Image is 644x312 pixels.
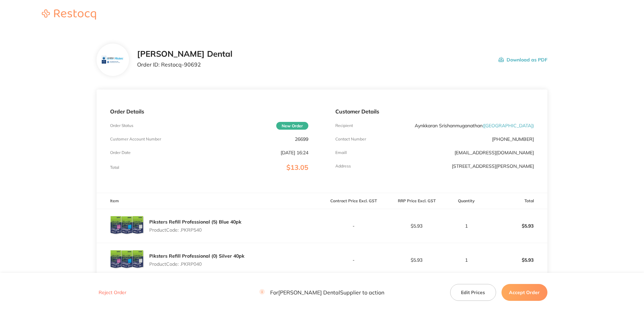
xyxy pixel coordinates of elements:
p: Total [110,165,119,170]
p: Order Status [110,123,133,128]
p: $5.93 [485,218,547,234]
th: RRP Price Excl. GST [385,193,448,209]
span: $13.05 [286,163,308,172]
p: [DATE] 16:24 [281,150,308,155]
p: Contact Number [335,137,366,141]
p: Emaill [335,150,347,155]
p: [STREET_ADDRESS][PERSON_NAME] [452,163,534,169]
img: ZnE5c2RoZw [110,243,144,277]
img: Restocq logo [35,9,103,20]
p: 26699 [295,136,308,142]
p: For [PERSON_NAME] Dental Supplier to action [259,289,384,296]
th: Item [97,193,322,209]
h2: [PERSON_NAME] Dental [137,49,232,59]
a: Piksters Refill Professional (5) Blue 40pk [149,219,241,225]
p: $5.93 [385,223,448,229]
button: Download as PDF [498,49,547,70]
p: Order Details [110,108,308,114]
th: Quantity [448,193,484,209]
span: ( [GEOGRAPHIC_DATA] ) [483,123,534,129]
p: [PHONE_NUMBER] [492,136,534,142]
p: Customer Details [335,108,534,114]
img: Nzcya2ZsdQ [110,209,144,243]
p: $5.93 [485,252,547,268]
button: Edit Prices [450,284,496,301]
th: Contract Price Excl. GST [322,193,385,209]
p: - [322,257,385,263]
th: Total [484,193,547,209]
p: Order ID: Restocq- 90692 [137,61,232,68]
p: 1 [448,223,484,229]
p: 1 [448,257,484,263]
p: Product Code: .PKRP040 [149,261,244,267]
p: Recipient [335,123,353,128]
button: Reject Order [97,290,128,296]
p: - [322,223,385,229]
a: [EMAIL_ADDRESS][DOMAIN_NAME] [455,150,534,156]
p: $5.93 [385,257,448,263]
a: Restocq logo [35,9,103,21]
span: New Order [276,122,308,130]
p: Address [335,164,351,168]
p: Customer Account Number [110,137,161,141]
p: Order Date [110,150,131,155]
img: bnV5aml6aA [102,49,124,71]
p: Product Code: .PKRP540 [149,227,241,233]
a: Piksters Refill Professional (0) Silver 40pk [149,253,244,259]
button: Accept Order [501,284,547,301]
p: Aynkkaran Srishanmuganathan [415,123,534,128]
